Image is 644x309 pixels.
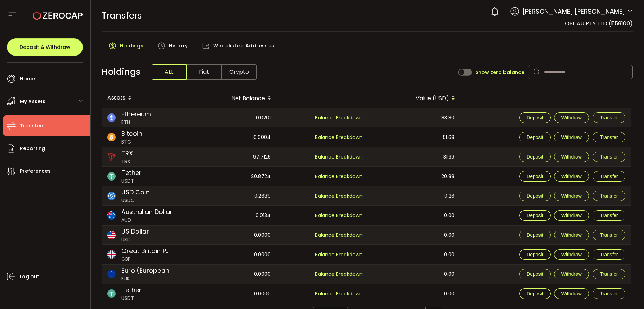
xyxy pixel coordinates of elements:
[185,127,276,147] div: 0.0004
[593,132,625,142] button: Transfer
[527,291,543,296] span: Deposit
[561,193,582,199] span: Withdraw
[102,9,142,22] span: Transfers
[121,216,172,224] span: AUD
[527,213,543,218] span: Deposit
[600,115,618,120] span: Transfer
[107,231,116,239] img: usd_portfolio.svg
[107,133,116,141] img: btc_portfolio.svg
[107,113,116,122] img: eth_portfolio.svg
[369,206,460,225] div: 0.00
[185,245,276,264] div: 0.0000
[561,232,582,238] span: Withdraw
[369,167,460,186] div: 20.88
[213,39,274,53] span: Whitelisted Addresses
[315,134,363,141] span: Balance Breakdown
[561,134,582,140] span: Withdraw
[121,129,142,138] span: Bitcoin
[185,186,276,205] div: 0.2689
[121,168,142,177] span: Tether
[107,250,116,259] img: gbp_portfolio.svg
[315,114,363,121] span: Balance Breakdown
[185,147,276,166] div: 97.7125
[121,138,142,146] span: BTC
[527,271,543,277] span: Deposit
[107,192,116,200] img: usdc_portfolio.svg
[593,191,625,201] button: Transfer
[169,39,188,53] span: History
[554,191,589,201] button: Withdraw
[519,112,550,123] button: Deposit
[527,174,543,179] span: Deposit
[121,256,173,263] span: GBP
[527,252,543,257] span: Deposit
[20,121,45,131] span: Transfers
[121,285,142,295] span: Tether
[369,265,460,284] div: 0.00
[107,153,116,161] img: trx_portfolio.png
[315,251,363,259] span: Balance Breakdown
[121,187,150,197] span: USD Coin
[561,234,644,309] iframe: Chat Widget
[185,92,277,104] div: Net Balance
[554,132,589,142] button: Withdraw
[554,152,589,162] button: Withdraw
[107,289,116,298] img: usdt_portfolio.svg
[121,236,149,243] span: USD
[369,245,460,264] div: 0.00
[369,127,460,147] div: 51.68
[20,144,45,154] span: Reporting
[593,210,625,221] button: Transfer
[185,265,276,284] div: 0.0000
[519,230,550,240] button: Deposit
[369,284,460,303] div: 0.00
[185,206,276,225] div: 0.0134
[554,112,589,123] button: Withdraw
[519,210,550,221] button: Deposit
[315,212,363,219] span: Balance Breakdown
[554,230,589,240] button: Withdraw
[222,64,257,80] span: Crypto
[369,226,460,244] div: 0.00
[107,211,116,220] img: aud_portfolio.svg
[527,193,543,199] span: Deposit
[527,115,543,120] span: Deposit
[600,134,618,140] span: Transfer
[519,132,550,142] button: Deposit
[519,249,550,260] button: Deposit
[20,166,51,176] span: Preferences
[315,290,363,298] span: Balance Breakdown
[102,92,185,104] div: Assets
[20,96,45,106] span: My Assets
[554,269,589,279] button: Withdraw
[121,295,142,302] span: USDT
[475,70,524,75] span: Show zero balance
[121,158,133,165] span: TRX
[185,167,276,186] div: 20.8724
[519,171,550,182] button: Deposit
[121,275,173,282] span: EUR
[121,227,149,236] span: US Dollar
[554,249,589,260] button: Withdraw
[121,246,173,256] span: Great Britain Pound
[121,109,151,119] span: Ethereum
[120,39,144,53] span: Holdings
[519,288,550,299] button: Deposit
[187,64,222,80] span: Fiat
[315,231,363,239] span: Balance Breakdown
[527,232,543,238] span: Deposit
[121,177,142,185] span: USDT
[519,191,550,201] button: Deposit
[561,213,582,218] span: Withdraw
[369,92,461,104] div: Value (USD)
[315,153,363,160] span: Balance Breakdown
[561,115,582,120] span: Withdraw
[600,213,618,218] span: Transfer
[107,270,116,278] img: eur_portfolio.svg
[554,210,589,221] button: Withdraw
[561,174,582,179] span: Withdraw
[121,119,151,126] span: ETH
[593,112,625,123] button: Transfer
[102,65,141,79] span: Holdings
